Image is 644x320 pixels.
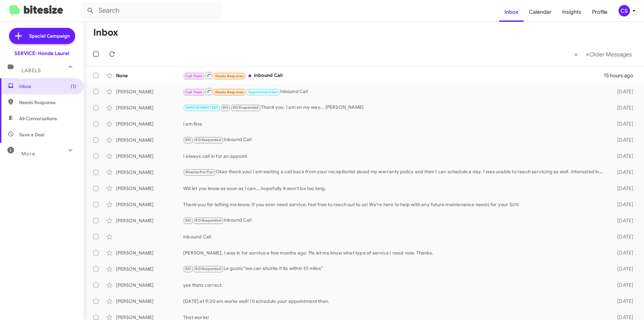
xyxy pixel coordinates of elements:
[116,249,183,256] div: [PERSON_NAME]
[29,33,70,39] span: Special Campaign
[233,105,259,110] span: RO Responded
[19,83,76,90] span: Inbox
[619,5,630,16] div: CS
[248,90,278,94] span: Appointment Set
[185,218,191,223] span: RO
[183,282,606,288] div: yes thats correct
[183,233,606,240] div: Inbound Call
[21,151,35,157] span: More
[606,88,639,95] div: [DATE]
[183,87,606,96] div: Inbound Call
[183,217,606,224] div: Inbound Call
[14,50,69,57] div: SERVICE: Honda Laurel
[613,5,637,16] button: CS
[81,3,222,19] input: Search
[71,83,76,90] span: (1)
[185,267,191,271] span: RO
[185,170,213,174] span: Bitesize Pro-Tip!
[570,47,582,61] button: Previous
[571,47,636,61] nav: Page navigation example
[524,2,557,22] a: Calendar
[195,138,221,142] span: RO Responded
[195,218,221,223] span: RO Responded
[183,168,606,176] div: Okay thank you! I am waiting a call back from your receptionist about my warranty policy and then...
[606,249,639,256] div: [DATE]
[183,185,606,192] div: Will let you know as soon as I can....hopefully it won't be too long.
[185,105,218,110] span: APPOINTMENT SET
[116,88,183,95] div: [PERSON_NAME]
[116,266,183,272] div: [PERSON_NAME]
[587,2,613,22] a: Profile
[19,131,44,138] span: Save a Deal
[574,50,578,58] span: «
[116,72,183,79] div: None
[183,136,606,144] div: Inbound Call
[499,2,524,22] a: Inbox
[116,121,183,127] div: [PERSON_NAME]
[606,104,639,111] div: [DATE]
[185,90,203,94] span: Call Them
[116,298,183,305] div: [PERSON_NAME]
[116,217,183,224] div: [PERSON_NAME]
[215,90,244,94] span: Needs Response
[589,51,632,58] span: Older Messages
[183,104,606,111] div: Thank you. I am on my way... [PERSON_NAME]
[606,185,639,192] div: [DATE]
[19,115,57,122] span: All Conversations
[223,105,228,110] span: RO
[195,267,221,271] span: RO Responded
[606,298,639,305] div: [DATE]
[183,265,606,273] div: Le gustó “we can shuttle if its within 10 miles”
[185,74,203,78] span: Call Them
[183,249,606,256] div: [PERSON_NAME], I was in for service a few months ago. Pls let me know what type of service I need...
[606,217,639,224] div: [DATE]
[604,72,639,79] div: 15 hours ago
[606,266,639,272] div: [DATE]
[183,121,606,127] div: I am fine
[116,185,183,192] div: [PERSON_NAME]
[183,153,606,159] div: I always call in for an appoint
[606,282,639,288] div: [DATE]
[116,104,183,111] div: [PERSON_NAME]
[9,28,75,44] a: Special Campaign
[116,201,183,208] div: [PERSON_NAME]
[183,298,606,305] div: [DATE] at 9:30 am works well! I'll schedule your appointment then.
[93,27,118,38] h1: Inbox
[586,50,589,58] span: »
[215,74,244,78] span: Needs Response
[183,71,604,80] div: Inbound Call
[606,121,639,127] div: [DATE]
[606,233,639,240] div: [DATE]
[19,99,76,106] span: Needs Response
[557,2,587,22] a: Insights
[606,201,639,208] div: [DATE]
[606,153,639,159] div: [DATE]
[185,138,191,142] span: RO
[116,137,183,143] div: [PERSON_NAME]
[183,201,606,208] div: Thank you for letting me know. If you ever need service, feel free to reach out to us! We're here...
[116,169,183,176] div: [PERSON_NAME]
[606,137,639,143] div: [DATE]
[606,169,639,176] div: [DATE]
[21,67,41,74] span: Labels
[582,47,636,61] button: Next
[116,153,183,159] div: [PERSON_NAME]
[116,282,183,288] div: [PERSON_NAME]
